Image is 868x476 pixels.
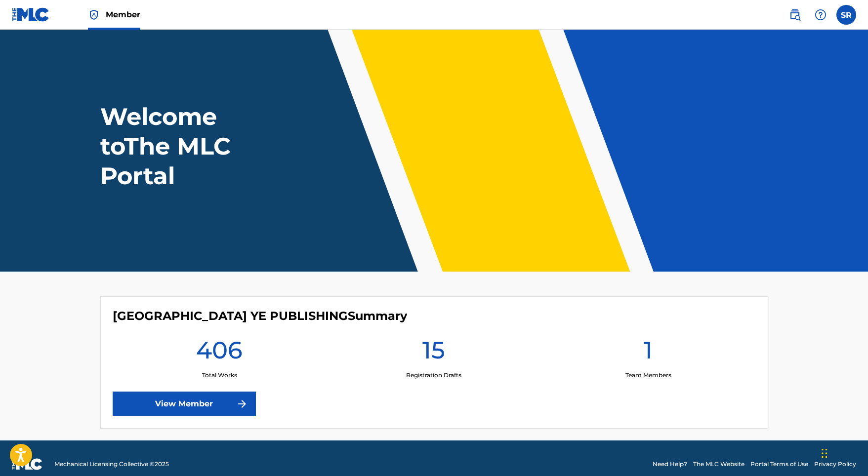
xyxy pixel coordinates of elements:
[836,5,856,25] div: User Menu
[88,9,100,21] img: Top Rightsholder
[106,9,140,20] span: Member
[814,460,856,469] a: Privacy Policy
[196,335,243,371] h1: 406
[819,429,868,476] iframe: Chat Widget
[12,7,50,22] img: MLC Logo
[625,371,671,380] p: Team Members
[202,371,237,380] p: Total Works
[644,335,653,371] h1: 1
[236,398,248,410] img: f7272a7cc735f4ea7f67.svg
[113,309,407,323] h4: SYDNEY YE PUBLISHING
[822,438,827,468] div: Drag
[100,102,285,191] h1: Welcome to The MLC Portal
[653,460,687,469] a: Need Help?
[811,5,830,25] div: Help
[113,392,256,416] a: View Member
[750,460,808,469] a: Portal Terms of Use
[785,5,805,25] a: Public Search
[406,371,461,380] p: Registration Drafts
[693,460,744,469] a: The MLC Website
[422,335,445,371] h1: 15
[815,9,827,21] img: help
[12,458,42,470] img: logo
[54,460,169,469] span: Mechanical Licensing Collective © 2025
[789,9,801,21] img: search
